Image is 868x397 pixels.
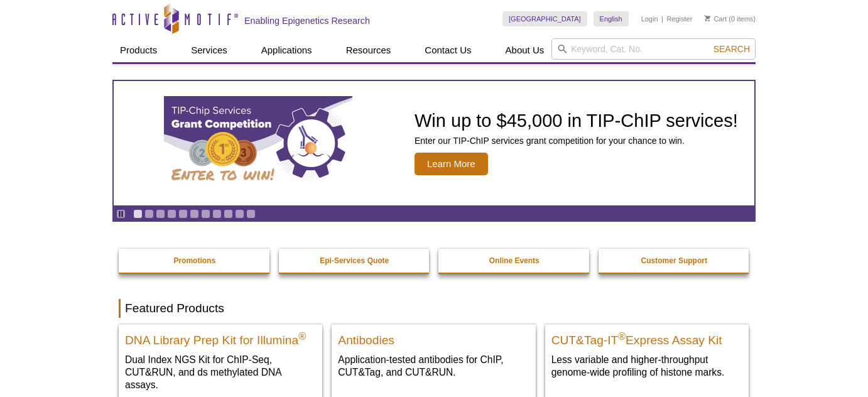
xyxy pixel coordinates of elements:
span: Learn More [415,153,488,175]
h2: Antibodies [338,328,529,347]
a: Go to slide 6 [190,209,199,219]
h2: DNA Library Prep Kit for Illumina [125,328,316,347]
li: | [661,11,663,26]
a: Promotions [119,249,271,273]
a: Go to slide 2 [144,209,154,219]
a: Go to slide 11 [246,209,256,219]
a: Go to slide 3 [156,209,165,219]
a: All Antibodies Antibodies Application-tested antibodies for ChIP, CUT&Tag, and CUT&RUN. [332,324,535,391]
a: Cart [705,14,727,23]
h2: Enabling Epigenetics Research [244,15,370,26]
a: Epi-Services Quote [279,249,431,273]
strong: Online Events [489,256,540,265]
strong: Epi-Services Quote [320,256,389,265]
a: Services [183,38,235,62]
a: Online Events [438,249,590,273]
a: Go to slide 8 [212,209,222,219]
a: Login [641,14,658,23]
input: Keyword, Cat. No. [551,38,756,60]
a: Applications [254,38,320,62]
p: Application-tested antibodies for ChIP, CUT&Tag, and CUT&RUN. [338,353,529,379]
a: Resources [339,38,399,62]
article: TIP-ChIP Services Grant Competition [114,81,754,205]
p: Dual Index NGS Kit for ChIP-Seq, CUT&RUN, and ds methylated DNA assays. [125,353,316,391]
a: Products [112,38,165,62]
p: Enter our TIP-ChIP services grant competition for your chance to win. [415,135,738,146]
a: Customer Support [599,249,751,273]
img: Your Cart [705,15,710,21]
a: Go to slide 7 [201,209,210,219]
sup: ® [618,331,626,342]
a: Go to slide 5 [178,209,188,219]
span: Search [713,44,750,54]
a: Contact Us [417,38,479,62]
a: [GEOGRAPHIC_DATA] [502,11,587,26]
img: TIP-ChIP Services Grant Competition [164,96,352,190]
a: Go to slide 4 [167,209,176,219]
a: English [594,11,629,26]
strong: Promotions [173,256,215,265]
a: TIP-ChIP Services Grant Competition Win up to $45,000 in TIP-ChIP services! Enter our TIP-ChIP se... [114,81,754,205]
a: Go to slide 9 [224,209,233,219]
strong: Customer Support [641,256,707,265]
a: About Us [498,38,552,62]
a: Go to slide 1 [133,209,143,219]
p: Less variable and higher-throughput genome-wide profiling of histone marks​. [551,353,742,379]
a: Toggle autoplay [116,209,126,219]
a: Register [666,14,692,23]
sup: ® [298,331,306,342]
h2: Featured Products [119,299,749,318]
h2: Win up to $45,000 in TIP-ChIP services! [415,111,738,130]
button: Search [710,43,754,55]
a: Go to slide 10 [235,209,244,219]
a: CUT&Tag-IT® Express Assay Kit CUT&Tag-IT®Express Assay Kit Less variable and higher-throughput ge... [545,324,749,391]
li: (0 items) [705,11,756,26]
h2: CUT&Tag-IT Express Assay Kit [551,328,742,347]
